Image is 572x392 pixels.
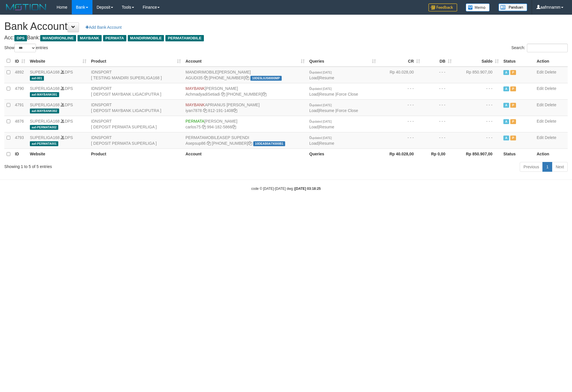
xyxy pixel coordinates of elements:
[183,67,307,83] td: [PERSON_NAME] [PHONE_NUMBER]
[510,136,516,140] span: Paused
[309,86,358,96] span: | |
[503,103,509,108] span: Active
[13,83,28,99] td: 4790
[30,92,59,97] span: aaf-MAYBANK001
[232,125,236,129] a: Copy 9941825866 to clipboard
[89,116,183,132] td: IDNSPORT [ DEPOSIT PERMATA SUPERLIGA ]
[309,125,318,129] a: Load
[13,67,28,83] td: 4892
[312,136,332,140] span: updated [DATE]
[510,119,516,124] span: Paused
[30,103,60,107] a: SUPERLIGA168
[309,141,318,146] a: Load
[4,44,48,52] label: Show entries
[378,148,422,160] th: Rp 40.028,00
[378,99,422,116] td: - - -
[13,99,28,116] td: 4791
[545,135,556,140] a: Delete
[4,35,568,41] h4: Acc: Bank:
[185,70,218,74] span: MANDIRIMOBILE
[128,35,164,41] span: MANDIRIMOBILE
[545,70,556,74] a: Delete
[501,148,534,160] th: Status
[527,44,568,52] input: Search:
[422,55,454,67] th: DB: activate to sort column ascending
[30,109,59,113] span: aaf-MAYBANK002
[503,86,509,91] span: Active
[103,35,126,41] span: PERMATA
[545,103,556,107] a: Delete
[309,119,332,123] span: 0
[454,148,501,160] th: Rp 850.907,00
[309,92,318,96] a: Load
[30,76,44,81] span: aaf-001
[183,99,307,116] td: APRIANUS [PERSON_NAME] 812-191-1408
[28,55,89,67] th: Website: activate to sort column ascending
[378,55,422,67] th: CR: activate to sort column ascending
[545,119,556,123] a: Delete
[319,76,334,80] a: Resume
[28,132,89,148] td: DPS
[520,162,543,172] a: Previous
[466,3,490,11] img: Button%20Memo.svg
[262,92,266,96] a: Copy 8525906608 to clipboard
[221,92,225,96] a: Copy AchmadyadiSetiadi to clipboard
[28,99,89,116] td: DPS
[511,44,568,52] label: Search:
[185,92,220,96] a: AchmadyadiSetiadi
[312,71,332,74] span: updated [DATE]
[78,35,102,41] span: MAYBANK
[454,83,501,99] td: - - -
[534,55,568,67] th: Action
[454,67,501,83] td: Rp 850.907,00
[510,86,516,91] span: Paused
[13,148,28,160] th: ID
[185,76,203,80] a: AGUDI35
[89,67,183,83] td: IDNSPORT [ TESTING MANDIRI SUPERLIGA168 ]
[183,55,307,67] th: Account: activate to sort column ascending
[245,76,249,80] a: Copy 1820013971841 to clipboard
[319,108,334,113] a: Resume
[378,132,422,148] td: - - -
[537,119,544,123] a: Edit
[422,132,454,148] td: - - -
[542,162,552,172] a: 1
[207,141,211,146] a: Copy Asepsup86 to clipboard
[89,83,183,99] td: IDNSPORT [ DEPOSIT MAYBANK LIGACIPUTRA ]
[309,86,332,91] span: 0
[253,141,285,146] span: 10DEAB0A7X000B1
[4,3,48,11] img: MOTION_logo.png
[30,70,60,74] a: SUPERLIGA168
[545,86,556,91] a: Delete
[309,103,358,113] span: | |
[28,116,89,132] td: DPS
[312,104,332,107] span: updated [DATE]
[183,148,307,160] th: Account
[309,103,332,107] span: 0
[13,116,28,132] td: 4876
[28,67,89,83] td: DPS
[312,87,332,90] span: updated [DATE]
[537,70,544,74] a: Edit
[309,135,332,140] span: 0
[378,83,422,99] td: - - -
[14,35,27,41] span: DPS
[454,116,501,132] td: - - -
[378,116,422,132] td: - - -
[295,187,321,191] strong: [DATE] 03:18:25
[89,55,183,67] th: Product: activate to sort column ascending
[183,132,307,148] td: ASEP SUPENDI [PHONE_NUMBER]
[498,3,527,11] img: panduan.png
[89,132,183,148] td: IDNSPORT [ DEPOSIT PERMATA SUPERLIGA ]
[250,76,282,81] span: 10DE5L0JS8000MP
[501,55,534,67] th: Status
[422,116,454,132] td: - - -
[422,148,454,160] th: Rp 0,00
[422,99,454,116] td: - - -
[319,125,334,129] a: Resume
[185,125,201,129] a: carlos75
[185,86,205,91] span: MAYBANK
[312,120,332,123] span: updated [DATE]
[309,70,332,74] span: 0
[534,148,568,160] th: Action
